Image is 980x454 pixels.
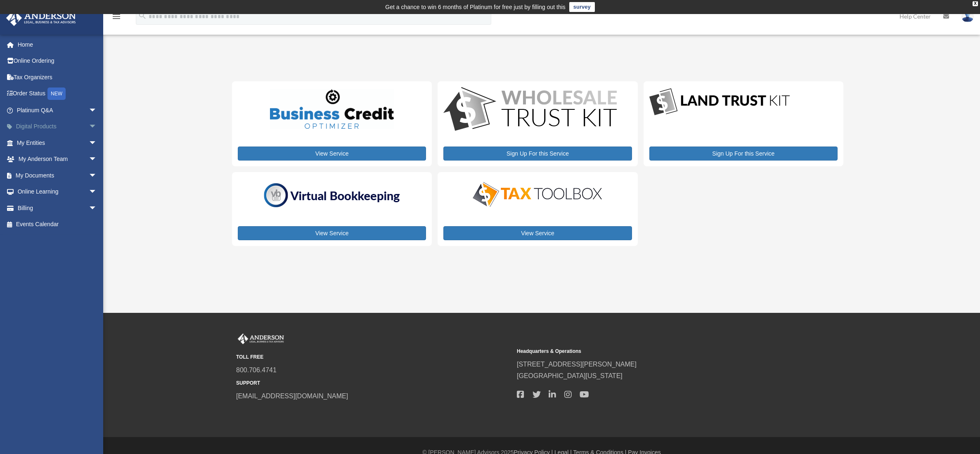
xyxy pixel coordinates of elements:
[6,135,109,151] a: My Entitiesarrow_drop_down
[47,87,66,100] div: NEW
[569,2,595,12] a: survey
[138,11,147,20] i: search
[236,367,277,374] a: 800.706.4741
[89,167,105,184] span: arrow_drop_down
[443,87,617,133] img: WS-Trust-Kit-lgo-1.jpg
[236,379,511,388] small: SUPPORT
[6,53,109,69] a: Online Ordering
[517,372,623,379] a: [GEOGRAPHIC_DATA][US_STATE]
[649,87,790,117] img: LandTrust_lgo-1.jpg
[6,184,109,200] a: Online Learningarrow_drop_down
[111,14,121,21] a: menu
[89,184,105,201] span: arrow_drop_down
[6,167,109,184] a: My Documentsarrow_drop_down
[89,118,105,135] span: arrow_drop_down
[517,347,792,356] small: Headquarters & Operations
[89,151,105,168] span: arrow_drop_down
[4,10,78,26] img: Anderson Advisors Platinum Portal
[443,226,632,240] a: View Service
[443,147,632,161] a: Sign Up For this Service
[6,151,109,168] a: My Anderson Teamarrow_drop_down
[236,353,511,362] small: TOLL FREE
[111,12,121,21] i: menu
[517,361,637,368] a: [STREET_ADDRESS][PERSON_NAME]
[6,69,109,85] a: Tax Organizers
[6,118,109,135] a: Digital Productsarrow_drop_down
[238,147,426,161] a: View Service
[6,216,109,233] a: Events Calendar
[385,2,566,12] div: Get a chance to win 6 months of Platinum for free just by filling out this
[236,393,348,400] a: [EMAIL_ADDRESS][DOMAIN_NAME]
[89,200,105,217] span: arrow_drop_down
[6,85,109,102] a: Order StatusNEW
[6,36,109,53] a: Home
[6,200,109,216] a: Billingarrow_drop_down
[6,102,109,118] a: Platinum Q&Aarrow_drop_down
[961,10,974,22] img: User Pic
[236,333,286,344] img: Anderson Advisors Platinum Portal
[238,226,426,240] a: View Service
[649,147,838,161] a: Sign Up For this Service
[89,135,105,151] span: arrow_drop_down
[89,102,105,119] span: arrow_drop_down
[973,1,978,6] div: close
